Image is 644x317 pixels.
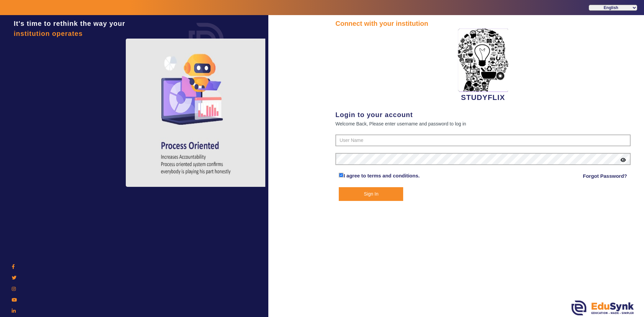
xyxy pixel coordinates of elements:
[343,173,420,178] a: I agree to terms and conditions.
[458,29,508,92] img: 2da83ddf-6089-4dce-a9e2-416746467bdd
[14,20,125,27] span: It's time to rethink the way your
[572,301,634,315] img: edusynk.png
[335,110,631,120] div: Login to your account
[339,187,403,201] button: Sign In
[181,15,231,65] img: login.png
[335,18,631,29] div: Connect with your institution
[126,39,267,187] img: login4.png
[335,120,631,128] div: Welcome Back, Please enter username and password to log in
[583,172,627,180] a: Forgot Password?
[335,29,631,103] div: STUDYFLIX
[14,30,83,37] span: institution operates
[335,135,631,147] input: User Name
